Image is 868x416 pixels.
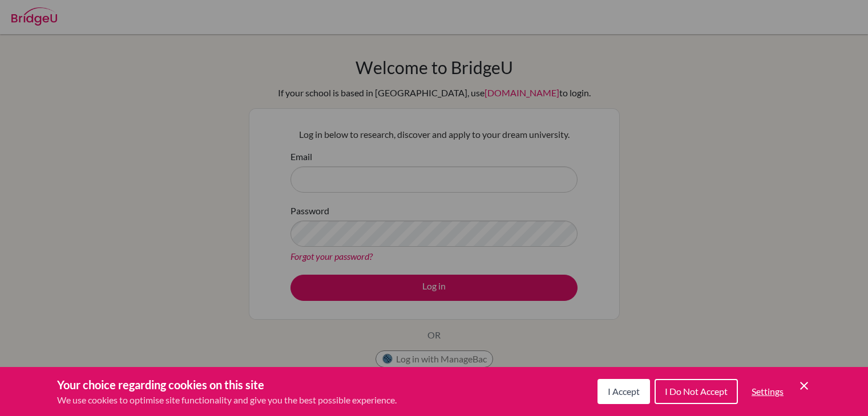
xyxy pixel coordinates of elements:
button: I Do Not Accept [655,379,738,404]
button: I Accept [597,379,650,404]
button: Settings [742,380,793,403]
span: Settings [752,386,784,397]
h3: Your choice regarding cookies on this site [57,376,397,393]
span: I Accept [608,386,640,397]
button: Save and close [797,379,811,393]
p: We use cookies to optimise site functionality and give you the best possible experience. [57,393,397,407]
span: I Do Not Accept [665,386,728,397]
